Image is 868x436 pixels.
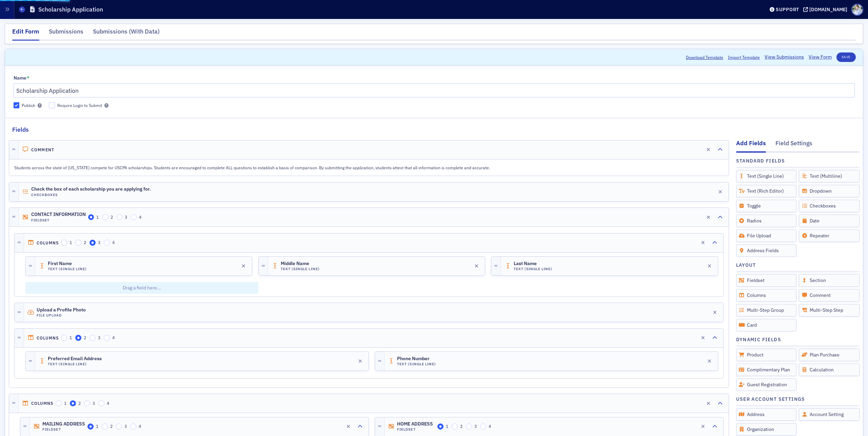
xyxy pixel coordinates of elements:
[799,215,860,227] div: Date
[736,396,805,403] h4: User Account Settings
[736,289,797,302] div: Columns
[480,423,486,430] input: 4
[31,218,86,222] h4: Fieldset
[736,200,797,212] div: Toggle
[102,214,108,220] input: 2
[87,423,94,430] input: 1
[514,267,553,271] h4: Text (Single Line)
[124,423,127,429] span: 3
[776,6,799,13] div: Support
[281,261,319,266] span: Middle Name
[98,240,100,245] span: 3
[736,139,766,152] div: Add Fields
[96,423,98,429] span: 1
[57,103,102,108] div: Require Login to Submit
[48,356,102,362] span: Preferred Email Address
[61,240,67,246] input: 1
[112,335,115,340] span: 4
[775,139,812,151] div: Field Settings
[93,27,160,40] div: Submissions (With Data)
[736,230,797,242] div: File Upload
[48,267,87,271] h4: Text (Single Line)
[446,423,448,429] span: 1
[736,215,797,227] div: Radios
[736,378,797,391] div: Guest Registration
[765,53,804,61] a: View Submissions
[104,335,110,341] input: 4
[799,304,860,317] div: Multi-Step Step
[37,313,86,318] h4: File Upload
[14,75,26,81] div: Name
[799,408,860,421] div: Account Setting
[736,423,797,436] div: Organization
[49,102,55,108] input: Require Login to Submit
[437,423,443,430] input: 1
[130,423,136,430] input: 4
[736,157,785,165] h4: Standard Fields
[9,160,728,175] div: Students across the state of [US_STATE] compete for USCPA scholarships. Students are encouraged t...
[27,75,29,80] abbr: This field is required
[70,400,76,407] input: 2
[111,214,113,220] span: 2
[799,230,860,242] div: Repeater
[799,170,860,182] div: Text (Multiline)
[31,187,151,192] span: Check the box of each scholarship you are applying for.
[117,214,123,220] input: 3
[112,240,115,245] span: 4
[84,240,86,245] span: 2
[37,335,59,341] h4: Columns
[489,423,491,429] span: 4
[31,212,86,217] span: CONTACT INFORMATION
[851,4,863,16] span: Profile
[96,214,99,220] span: 1
[139,423,141,429] span: 4
[116,423,122,430] input: 3
[131,214,137,220] input: 4
[31,193,151,197] h4: Checkboxes
[90,240,96,246] input: 3
[452,423,458,430] input: 2
[28,282,256,294] p: Drag a field here...
[514,261,552,266] span: Last Name
[736,349,797,361] div: Product
[104,240,110,246] input: 4
[42,421,85,427] span: MAILING ADDRESS
[736,185,797,197] div: Text (Rich Editor)
[803,7,850,12] button: [DOMAIN_NAME]
[281,267,320,271] h4: Text (Single Line)
[799,200,860,212] div: Checkboxes
[31,147,55,152] h4: Comment
[48,362,102,366] h4: Text (Single Line)
[64,400,66,406] span: 1
[49,27,83,40] div: Submissions
[125,214,127,220] span: 3
[31,401,54,406] h4: Columns
[809,53,832,61] a: View Form
[48,261,86,266] span: First Name
[836,52,856,62] button: Save
[22,103,35,108] div: Publish
[37,240,59,245] h4: Columns
[809,6,847,13] div: [DOMAIN_NAME]
[397,421,435,427] span: HOME ADDRESS
[799,274,860,287] div: Section
[93,400,95,406] span: 3
[799,364,860,376] div: Calculation
[14,102,20,108] input: Publish
[736,244,797,257] div: Address Fields
[799,289,860,302] div: Comment
[38,5,103,14] h1: Scholarship Application
[397,362,436,366] h4: Text (Single Line)
[98,335,100,340] span: 3
[110,423,113,429] span: 2
[84,335,86,340] span: 2
[736,262,756,269] h4: Layout
[736,408,797,421] div: Address
[139,214,141,220] span: 4
[728,54,760,60] span: Import Template
[12,27,39,41] div: Edit Form
[75,240,81,246] input: 2
[75,335,81,341] input: 2
[736,170,797,182] div: Text (Single Line)
[736,304,797,317] div: Multi-Step Group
